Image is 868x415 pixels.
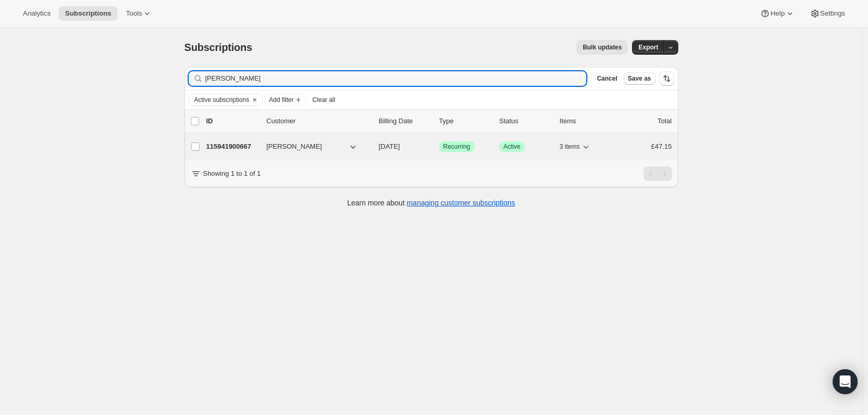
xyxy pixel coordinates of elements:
[59,6,117,21] button: Subscriptions
[185,42,253,53] span: Subscriptions
[657,116,672,126] p: Total
[593,72,621,85] button: Cancel
[206,116,258,126] p: ID
[379,116,431,126] p: Billing Date
[560,139,591,154] button: 3 items
[560,116,612,126] div: Items
[194,96,249,104] span: Active subscriptions
[406,199,515,207] a: managing customer subscriptions
[206,116,672,126] div: IDCustomerBilling DateTypeStatusItemsTotal
[120,6,159,21] button: Tools
[265,94,306,106] button: Add filter
[597,74,617,83] span: Cancel
[583,43,622,51] span: Bulk updates
[267,141,322,152] span: [PERSON_NAME]
[632,40,664,55] button: Export
[504,142,521,151] span: Active
[205,71,587,86] input: Filter subscribers
[643,166,672,181] nav: Pagination
[624,72,655,85] button: Save as
[651,142,672,150] span: £47.15
[203,168,261,179] p: Showing 1 to 1 of 1
[267,116,371,126] p: Customer
[17,6,57,21] button: Analytics
[439,116,491,126] div: Type
[308,94,339,106] button: Clear all
[23,9,50,18] span: Analytics
[576,40,628,55] button: Bulk updates
[347,198,515,208] p: Learn more about
[379,142,400,150] span: [DATE]
[206,141,258,152] p: 115941900667
[443,142,470,151] span: Recurring
[660,71,674,86] button: Sort the results
[126,9,142,18] span: Tools
[833,369,858,394] div: Open Intercom Messenger
[770,9,784,18] span: Help
[269,96,294,104] span: Add filter
[249,94,260,106] button: Clear
[638,43,658,51] span: Export
[804,6,851,21] button: Settings
[189,94,249,106] button: Active subscriptions
[65,9,111,18] span: Subscriptions
[499,116,551,126] p: Status
[206,139,672,154] div: 115941900667[PERSON_NAME][DATE]SuccessRecurringSuccessActive3 items£47.15
[628,74,651,83] span: Save as
[560,142,580,151] span: 3 items
[754,6,801,21] button: Help
[820,9,845,18] span: Settings
[260,138,364,155] button: [PERSON_NAME]
[312,96,335,104] span: Clear all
